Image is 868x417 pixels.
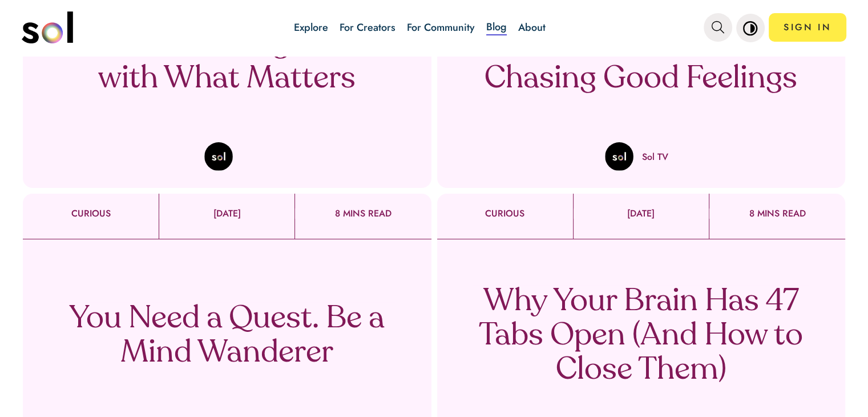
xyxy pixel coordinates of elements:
p: CURIOUS [437,209,573,219]
p: 8 MINS READ [295,209,431,219]
p: You Need a Quest. Be a Mind Wanderer [59,302,395,371]
a: For Creators [340,20,395,35]
a: About [518,20,546,35]
p: CURIOUS [23,209,159,219]
p: Sol TV [642,150,668,163]
a: Blog [486,19,507,35]
a: For Community [407,20,475,35]
img: logo [22,11,73,43]
p: Why Your Brain Has 47 Tabs Open (And How to Close Them) [473,285,809,388]
p: 8 MINS READ [709,209,845,219]
a: SIGN IN [769,13,846,42]
p: [DATE] [159,209,294,219]
nav: main navigation [22,7,846,47]
a: Explore [294,20,328,35]
p: [DATE] [574,209,709,219]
